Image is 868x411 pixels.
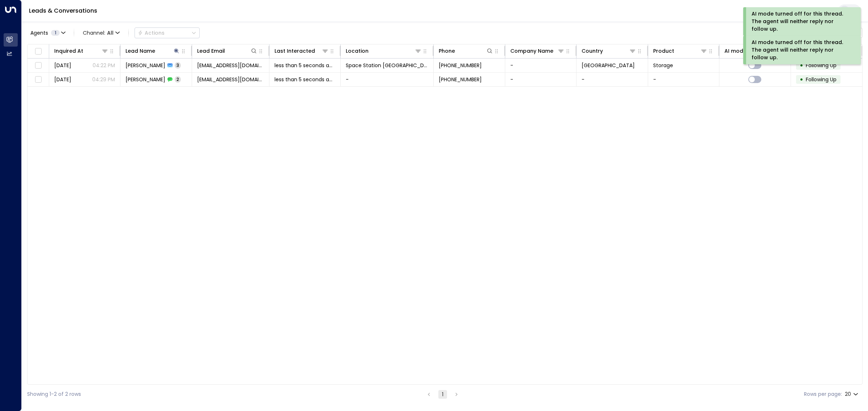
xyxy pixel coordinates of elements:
td: - [505,73,576,86]
div: Location [346,47,422,55]
button: Channel:All [80,28,123,38]
div: Actions [138,30,165,36]
span: Storage [653,62,673,69]
div: Inquired At [54,47,83,55]
div: AI mode turned off for this thread. The agent will neither reply nor follow up. [752,10,851,33]
div: • [800,59,803,72]
div: 20 [845,389,860,399]
div: Button group with a nested menu [135,27,200,38]
div: AI mode [724,47,779,55]
span: Toggle select all [34,47,43,56]
span: hanifsajad70@gmail.com [197,62,264,69]
div: • [800,73,803,86]
td: - [505,59,576,72]
td: - [576,73,648,86]
div: Company Name [510,47,553,55]
div: Lead Name [125,47,180,55]
span: 3 [175,62,181,68]
span: 1 [51,30,60,36]
span: Following Up [806,76,837,83]
div: Company Name [510,47,565,55]
span: United Kingdom [582,62,635,69]
span: Sep 04, 2025 [54,62,71,69]
div: Product [653,47,674,55]
div: Last Interacted [275,47,315,55]
span: +447491824324 [439,76,482,83]
div: Country [582,47,636,55]
label: Rows per page: [804,390,842,398]
div: Phone [439,47,493,55]
span: All [107,30,114,36]
div: Lead Name [125,47,155,55]
span: less than 5 seconds ago [275,62,335,69]
span: Hanif Sajad [125,62,165,69]
p: 04:29 PM [92,76,115,83]
p: 04:22 PM [93,62,115,69]
span: 2 [175,76,181,82]
span: Hanif Sajad [125,76,165,83]
span: less than 5 seconds ago [275,76,335,83]
div: Lead Email [197,47,225,55]
span: +447491824324 [439,62,482,69]
div: Phone [439,47,455,55]
div: Showing 1-2 of 2 rows [27,390,81,398]
span: Sep 06, 2025 [54,76,71,83]
span: Agents [30,30,48,35]
div: Lead Email [197,47,258,55]
div: Product [653,47,707,55]
div: Inquired At [54,47,109,55]
button: Agents1 [27,28,68,38]
a: Leads & Conversations [29,7,97,15]
button: Actions [135,27,200,38]
div: Country [582,47,603,55]
td: - [341,73,434,86]
span: Channel: [80,28,123,38]
span: hanifsajad70@gmail.com [197,76,264,83]
nav: pagination navigation [424,390,461,399]
div: Last Interacted [275,47,329,55]
span: Toggle select row [34,75,43,84]
div: AI mode turned off for this thread. The agent will neither reply nor follow up. [752,39,851,61]
span: Following Up [806,62,837,69]
div: AI mode [724,47,746,55]
span: Space Station Wakefield [346,62,428,69]
button: page 1 [438,390,447,399]
div: Location [346,47,369,55]
span: Toggle select row [34,61,43,70]
td: - [648,73,719,86]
